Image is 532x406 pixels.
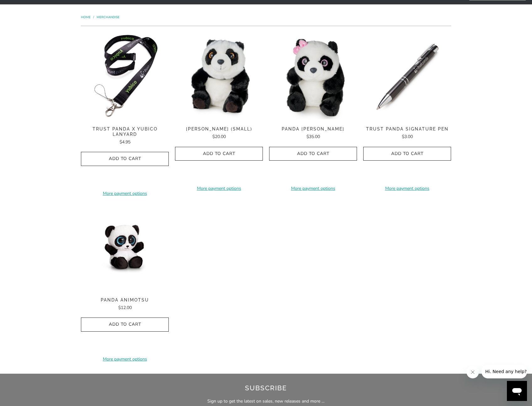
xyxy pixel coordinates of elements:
[363,126,451,132] span: Trust Panda Signature Pen
[175,32,263,120] a: Panda Lin Lin (Small) - Trust Panda Panda Lin Lin (Small) - Trust Panda
[81,297,169,303] span: Panda Animotsu
[276,151,350,157] span: Add to Cart
[306,134,320,140] span: $35.00
[81,190,169,197] a: More payment options
[81,15,91,19] span: Home
[402,134,413,140] span: $3.00
[370,151,444,157] span: Add to Cart
[81,15,92,19] a: Home
[507,381,527,401] iframe: Button to launch messaging window
[109,398,423,405] p: Sign up to get the latest on sales, new releases and more …
[175,126,263,140] a: [PERSON_NAME] (Small) $20.00
[481,365,527,378] iframe: Message from company
[175,126,263,132] span: [PERSON_NAME] (Small)
[81,126,169,146] a: Trust Panda x Yubico Lanyard $4.95
[120,139,130,145] span: $4.95
[81,318,169,332] button: Add to Cart
[97,15,120,19] a: Merchandise
[81,203,169,291] img: Panda Animotsu - Trust Panda
[81,32,169,120] img: Trust Panda Yubico Lanyard - Trust Panda
[81,126,169,137] span: Trust Panda x Yubico Lanyard
[269,185,357,192] a: More payment options
[81,356,169,363] a: More payment options
[269,32,357,120] img: Panda Lin Lin Sparkle - Trust Panda
[363,147,451,161] button: Add to Cart
[81,297,169,311] a: Panda Animotsu $12.00
[93,15,94,19] span: /
[175,147,263,161] button: Add to Cart
[88,322,162,327] span: Add to Cart
[363,185,451,192] a: More payment options
[269,126,357,132] span: Panda [PERSON_NAME]
[175,32,263,120] img: Panda Lin Lin (Small) - Trust Panda
[81,203,169,291] a: Panda Animotsu - Trust Panda Panda Animotsu - Trust Panda
[118,305,132,311] span: $12.00
[466,366,479,378] iframe: Close message
[269,147,357,161] button: Add to Cart
[363,126,451,140] a: Trust Panda Signature Pen $3.00
[81,152,169,166] button: Add to Cart
[363,32,451,120] img: Trust Panda Signature Pen - Trust Panda
[175,185,263,192] a: More payment options
[182,151,256,157] span: Add to Cart
[212,134,226,140] span: $20.00
[88,156,162,162] span: Add to Cart
[269,126,357,140] a: Panda [PERSON_NAME] $35.00
[109,383,423,393] h2: Subscribe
